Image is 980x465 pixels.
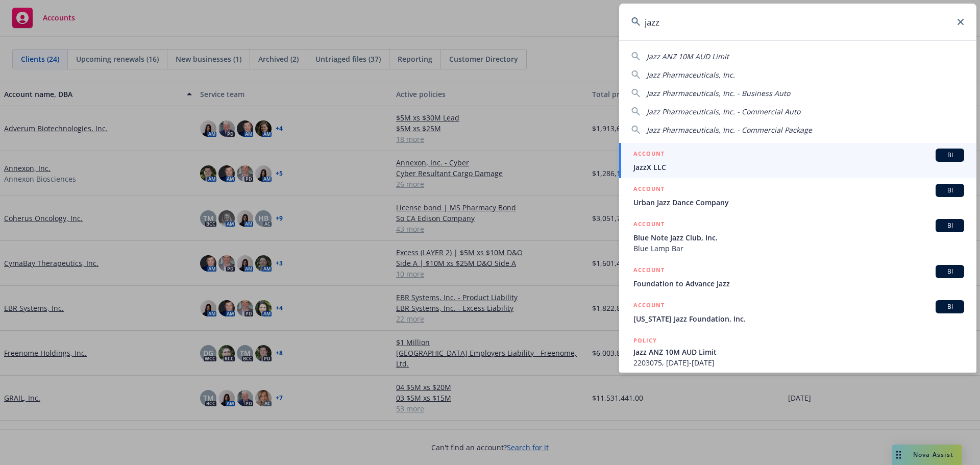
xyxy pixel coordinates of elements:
[633,265,665,277] h5: ACCOUNT
[619,178,976,213] a: ACCOUNTBIUrban Jazz Dance Company
[647,88,790,98] span: Jazz Pharmaceuticals, Inc. - Business Auto
[619,295,976,330] a: ACCOUNTBI[US_STATE] Jazz Foundation, Inc.
[633,357,964,368] span: 2203075, [DATE]-[DATE]
[633,313,964,324] span: [US_STATE] Jazz Foundation, Inc.
[647,107,800,116] span: Jazz Pharmaceuticals, Inc. - Commercial Auto
[633,162,964,173] span: JazzX LLC
[940,186,960,195] span: BI
[633,347,964,357] span: Jazz ANZ 10M AUD Limit
[633,232,964,243] span: Blue Note Jazz Club, Inc.
[647,52,729,61] span: Jazz ANZ 10M AUD Limit
[633,335,657,346] h5: POLICY
[940,267,960,276] span: BI
[940,151,960,160] span: BI
[619,143,976,178] a: ACCOUNTBIJazzX LLC
[619,330,976,374] a: POLICYJazz ANZ 10M AUD Limit2203075, [DATE]-[DATE]
[647,70,735,80] span: Jazz Pharmaceuticals, Inc.
[633,300,665,312] h5: ACCOUNT
[633,278,964,289] span: Foundation to Advance Jazz
[633,219,665,231] h5: ACCOUNT
[633,149,665,161] h5: ACCOUNT
[647,125,812,135] span: Jazz Pharmaceuticals, Inc. - Commercial Package
[940,221,960,230] span: BI
[633,243,964,254] span: Blue Lamp Bar
[940,302,960,311] span: BI
[619,4,976,40] input: Search...
[619,213,976,259] a: ACCOUNTBIBlue Note Jazz Club, Inc.Blue Lamp Bar
[633,184,665,196] h5: ACCOUNT
[633,197,964,208] span: Urban Jazz Dance Company
[619,259,976,295] a: ACCOUNTBIFoundation to Advance Jazz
